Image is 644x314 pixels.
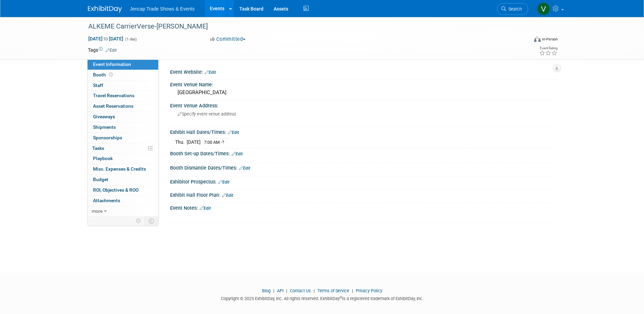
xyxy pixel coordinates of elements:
div: Exhibit Hall Floor Plan: [170,190,556,199]
span: Booth [93,72,114,77]
a: Search [497,3,528,15]
div: Booth Set-up Dates/Times: [170,149,556,157]
a: Terms of Service [317,288,349,293]
span: Specify event venue address [178,111,236,117]
span: Booth not reserved yet [108,72,114,77]
img: Vanessa O'Brien [537,2,550,15]
sup: ® [340,296,342,299]
a: Playbook [88,154,158,164]
td: Tags [88,47,117,53]
a: Edit [200,206,211,211]
span: ROI, Objectives & ROO [93,187,139,193]
a: Booth [88,70,158,80]
a: Tasks [88,143,158,154]
img: ExhibitDay [88,6,122,13]
div: Exhibit Hall Dates/Times: [170,127,556,136]
span: Misc. Expenses & Credits [93,166,146,172]
span: Jencap Trade Shows & Events [130,6,195,12]
div: Event Notes: [170,203,556,212]
span: to [103,36,109,41]
div: ALKEME CarrierVerse-[PERSON_NAME] [86,20,518,33]
a: Privacy Policy [356,288,382,293]
a: Shipments [88,122,158,133]
a: Edit [232,152,243,156]
div: Event Website: [170,67,556,76]
span: | [350,288,355,293]
span: Shipments [93,124,116,130]
span: Playbook [93,156,113,161]
a: Edit [205,70,216,75]
button: Committed [208,36,248,43]
span: Event Information [93,62,131,67]
div: Event Venue Address: [170,101,556,109]
span: Budget [93,177,108,182]
a: ROI, Objectives & ROO [88,185,158,195]
a: Contact Us [290,288,311,293]
span: Travel Reservations [93,93,134,98]
a: Misc. Expenses & Credits [88,164,158,174]
td: Thu. [175,139,187,146]
a: Giveaways [88,112,158,122]
div: Event Rating [539,47,557,50]
span: more [92,208,103,214]
a: Edit [222,193,233,198]
a: Blog [262,288,271,293]
a: more [88,206,158,216]
span: Giveaways [93,114,115,119]
td: Toggle Event Tabs [144,216,158,225]
span: 7:00 AM - [204,140,224,145]
span: Tasks [92,145,104,151]
a: Travel Reservations [88,91,158,101]
a: Budget [88,175,158,185]
span: | [272,288,276,293]
td: [DATE] [187,139,201,146]
span: [DATE] [DATE] [88,36,124,42]
a: Attachments [88,196,158,206]
a: API [277,288,283,293]
a: Staff [88,81,158,91]
span: Attachments [93,198,120,203]
span: Search [506,6,522,12]
span: | [284,288,289,293]
div: Booth Dismantle Dates/Times: [170,163,556,172]
div: Event Format [488,35,558,46]
span: Staff [93,83,103,88]
span: | [312,288,316,293]
div: In-Person [542,37,558,42]
span: ? [222,140,224,145]
img: Format-Inperson.png [534,36,541,42]
span: (1 day) [125,37,137,41]
div: [GEOGRAPHIC_DATA] [175,87,551,98]
span: Asset Reservations [93,103,133,109]
span: Sponsorships [93,135,122,140]
a: Event Information [88,59,158,70]
a: Sponsorships [88,133,158,143]
div: Exhibitor Prospectus: [170,177,556,186]
div: Event Venue Name: [170,80,556,88]
td: Personalize Event Tab Strip [133,216,145,225]
a: Edit [239,166,250,171]
a: Asset Reservations [88,101,158,111]
a: Edit [228,130,239,135]
a: Edit [106,48,117,53]
a: Edit [218,180,229,185]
